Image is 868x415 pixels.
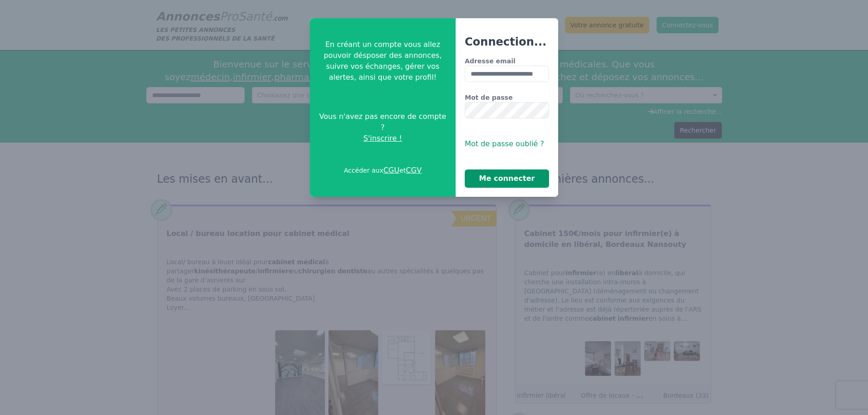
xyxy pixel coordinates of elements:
span: Vous n'avez pas encore de compte ? [317,111,448,133]
a: CGU [383,166,399,174]
p: Accéder aux et [344,165,422,176]
a: CGV [406,166,422,174]
span: Mot de passe oublié ? [465,139,544,148]
button: Me connecter [465,169,549,188]
h3: Connection... [465,35,549,49]
label: Adresse email [465,56,549,66]
p: En créant un compte vous allez pouvoir désposer des annonces, suivre vos échanges, gérer vos aler... [317,39,448,83]
label: Mot de passe [465,93,549,102]
span: S'inscrire ! [364,133,402,144]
